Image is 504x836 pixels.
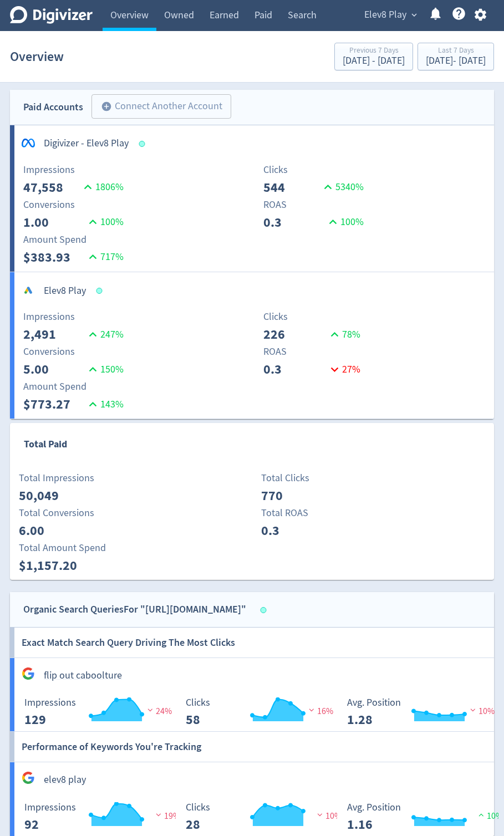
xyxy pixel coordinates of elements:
div: Previous 7 Days [343,47,405,56]
p: 78 % [327,327,360,342]
a: flip out caboolture Impressions 129 Impressions 129 24% Clicks 58 Clicks 58 16% Avg. Position 1.2... [10,658,494,732]
p: 5340 % [320,180,364,195]
svg: Clicks 58 [180,697,347,727]
img: negative-performance.svg [145,706,156,714]
span: 19% [153,810,180,822]
div: Last 7 Days [426,47,486,56]
a: *Digivizer - Elev8 PlayImpressions47,5581806%Clicks5445340%Conversions1.00100%ROAS0.3100%Amount S... [10,125,494,272]
a: elev8 play Impressions 92 Impressions 92 19% Clicks 28 Clicks 28 10% Avg. Position 1.16 Avg. Posi... [10,762,494,836]
p: 0.3 [263,359,327,379]
p: Total Amount Spend [19,541,119,555]
span: Data last synced: 17 Sep 2025, 3:01am (AEST) [96,288,106,294]
p: ROAS [263,197,364,212]
p: $383.93 [23,247,85,267]
p: Total Impressions [19,471,119,486]
p: ROAS [263,344,364,359]
p: 143 % [85,397,124,412]
p: 5.00 [23,359,85,379]
h1: Overview [10,39,64,74]
h6: Performance of Keywords You're Tracking [22,732,201,762]
span: Elev8 Play [364,6,406,24]
p: Clicks [263,309,364,324]
p: 226 [263,324,327,344]
div: Total Paid [24,436,481,457]
p: 770 [261,486,325,506]
p: Conversions [23,197,124,212]
p: Conversions [23,344,124,359]
div: Organic Search Queries For "[URL][DOMAIN_NAME]" [23,601,246,618]
p: 0.3 [263,212,325,232]
svg: Google Analytics [22,771,35,784]
img: negative-performance.svg [153,810,164,819]
img: negative-performance.svg [306,706,317,714]
span: 10% [467,706,495,717]
button: Previous 7 Days[DATE] - [DATE] [334,43,413,70]
svg: Impressions 92 [19,802,185,832]
span: 10% [314,810,342,822]
p: 47,558 [23,177,80,197]
button: Elev8 Play [360,6,420,24]
button: Last 7 Days[DATE]- [DATE] [418,43,494,70]
div: Paid Accounts [23,99,83,115]
span: 16% [306,706,333,717]
svg: Clicks 28 [180,802,347,832]
p: Impressions [23,309,124,324]
span: 24% [145,706,172,717]
div: [DATE] - [DATE] [343,56,405,66]
span: add_circle [101,101,112,112]
p: 27 % [327,362,360,377]
h5: elev8 play [44,773,86,787]
p: Impressions [23,162,124,177]
p: 6.00 [19,521,83,541]
span: 10% [476,810,503,822]
img: positive-performance.svg [476,810,487,819]
p: Clicks [263,162,364,177]
img: negative-performance.svg [467,706,478,714]
a: Connect Another Account [83,96,231,119]
button: Connect Another Account [91,94,231,119]
h5: Digivizer - Elev8 Play [44,137,129,150]
span: expand_more [409,10,419,20]
p: 1.00 [23,212,85,232]
span: Data last synced: 17 Sep 2025, 2:01am (AEST) [139,141,149,147]
h5: flip out caboolture [44,669,122,682]
p: 1806 % [80,180,124,195]
h5: Elev8 Play [44,284,86,298]
p: 100 % [85,215,124,230]
p: Amount Spend [23,232,124,247]
p: 100 % [325,215,364,230]
p: 544 [263,177,320,197]
p: Total Clicks [261,471,362,486]
p: 247 % [85,327,124,342]
svg: Impressions 129 [19,697,185,727]
p: 150 % [85,362,124,377]
p: 2,491 [23,324,85,344]
img: negative-performance.svg [314,810,325,819]
span: Data last synced: 16 Sep 2025, 10:02pm (AEST) [261,607,270,613]
p: 717 % [85,249,124,264]
p: 0.3 [261,521,325,541]
p: Amount Spend [23,379,124,394]
p: Total Conversions [19,506,119,521]
p: 50,049 [19,486,83,506]
p: $773.27 [23,394,85,414]
h6: Exact Match Search Query Driving The Most Clicks [22,628,235,657]
p: Total ROAS [261,506,362,521]
p: $1,157.20 [19,555,83,575]
svg: Google Analytics [22,667,35,680]
div: [DATE] - [DATE] [426,56,486,66]
a: Elev8 PlayImpressions2,491247%Clicks22678%Conversions5.00150%ROAS0.327%Amount Spend$773.27143% [10,272,494,419]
